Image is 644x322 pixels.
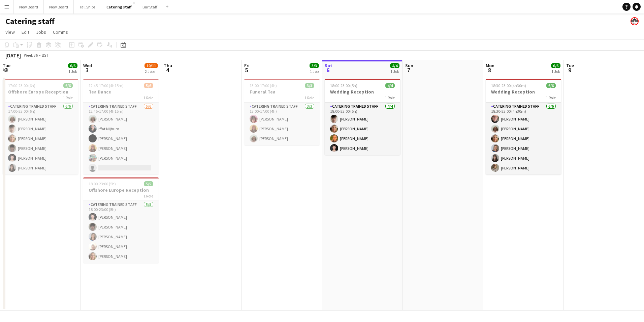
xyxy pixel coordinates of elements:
[137,0,163,14] button: Bar Staff
[164,62,172,69] span: Thu
[324,66,332,74] span: 6
[3,62,10,69] span: Tue
[551,63,560,68] span: 6/6
[83,79,159,175] app-job-card: 12:45-17:00 (4h15m)5/6Tea Dance1 RoleCatering trained staff5/612:45-17:00 (4h15m)[PERSON_NAME]Iff...
[244,103,320,145] app-card-role: Catering trained staff3/313:00-17:00 (4h)[PERSON_NAME][PERSON_NAME][PERSON_NAME]
[325,79,400,155] app-job-card: 18:00-23:00 (5h)4/4Wedding Reception1 RoleCatering trained staff4/418:00-23:00 (5h)[PERSON_NAME][...
[5,29,15,35] span: View
[83,89,159,95] h3: Tea Dance
[68,63,77,68] span: 6/6
[5,16,55,26] h1: Catering staff
[3,28,18,36] a: View
[33,28,49,36] a: Jobs
[63,95,73,100] span: 1 Role
[330,83,357,88] span: 18:00-23:00 (5h)
[491,83,526,88] span: 18:30-23:00 (4h30m)
[89,181,116,186] span: 18:00-23:00 (5h)
[50,28,71,36] a: Comms
[486,89,561,95] h3: Wedding Reception
[305,83,314,88] span: 3/3
[145,69,158,74] div: 2 Jobs
[144,63,158,68] span: 10/11
[82,66,92,74] span: 3
[143,95,153,100] span: 1 Role
[5,52,21,59] div: [DATE]
[3,79,78,175] app-job-card: 17:00-23:00 (6h)6/6Offshore Europe Reception1 RoleCatering trained staff6/617:00-23:00 (6h)[PERSO...
[551,69,560,74] div: 1 Job
[8,83,35,88] span: 17:00-23:00 (6h)
[390,69,399,74] div: 1 Job
[404,66,413,74] span: 7
[3,89,78,95] h3: Offshore Europe Reception
[325,89,400,95] h3: Wedding Reception
[83,62,92,69] span: Wed
[385,83,395,88] span: 4/4
[546,83,556,88] span: 6/6
[546,95,556,100] span: 1 Role
[485,66,494,74] span: 8
[325,103,400,155] app-card-role: Catering trained staff4/418:00-23:00 (5h)[PERSON_NAME][PERSON_NAME][PERSON_NAME][PERSON_NAME]
[405,62,413,69] span: Sun
[89,83,124,88] span: 12:45-17:00 (4h15m)
[101,0,137,14] button: Catering staff
[42,53,49,58] div: BST
[2,66,10,74] span: 2
[385,95,395,100] span: 1 Role
[14,0,44,14] button: New Board
[22,29,29,35] span: Edit
[83,177,159,263] app-job-card: 18:00-23:00 (5h)5/5Offshore Europe Reception1 RoleCatering trained staff5/518:00-23:00 (5h)[PERSO...
[244,62,250,69] span: Fri
[44,0,74,14] button: New Board
[565,66,574,74] span: 9
[325,62,332,69] span: Sat
[486,79,561,175] app-job-card: 18:30-23:00 (4h30m)6/6Wedding Reception1 RoleCatering trained staff6/618:30-23:00 (4h30m)[PERSON_...
[3,103,78,175] app-card-role: Catering trained staff6/617:00-23:00 (6h)[PERSON_NAME][PERSON_NAME][PERSON_NAME][PERSON_NAME][PER...
[631,17,639,25] app-user-avatar: Beach Ballroom
[144,181,153,186] span: 5/5
[36,29,46,35] span: Jobs
[144,83,153,88] span: 5/6
[244,79,320,145] app-job-card: 13:00-17:00 (4h)3/3Funeral Tea1 RoleCatering trained staff3/313:00-17:00 (4h)[PERSON_NAME][PERSON...
[243,66,250,74] span: 5
[22,53,39,58] span: Week 36
[566,62,574,69] span: Tue
[310,63,319,68] span: 3/3
[244,89,320,95] h3: Funeral Tea
[53,29,68,35] span: Comms
[143,193,153,198] span: 1 Role
[74,0,101,14] button: Tall Ships
[83,187,159,193] h3: Offshore Europe Reception
[250,83,277,88] span: 13:00-17:00 (4h)
[310,69,319,74] div: 1 Job
[486,62,494,69] span: Mon
[83,103,159,175] app-card-role: Catering trained staff5/612:45-17:00 (4h15m)[PERSON_NAME]Iffat Nijhum[PERSON_NAME][PERSON_NAME][P...
[19,28,32,36] a: Edit
[83,201,159,263] app-card-role: Catering trained staff5/518:00-23:00 (5h)[PERSON_NAME][PERSON_NAME][PERSON_NAME][PERSON_NAME][PER...
[68,69,77,74] div: 1 Job
[390,63,399,68] span: 4/4
[304,95,314,100] span: 1 Role
[163,66,172,74] span: 4
[63,83,73,88] span: 6/6
[486,103,561,175] app-card-role: Catering trained staff6/618:30-23:00 (4h30m)[PERSON_NAME][PERSON_NAME][PERSON_NAME][PERSON_NAME][...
